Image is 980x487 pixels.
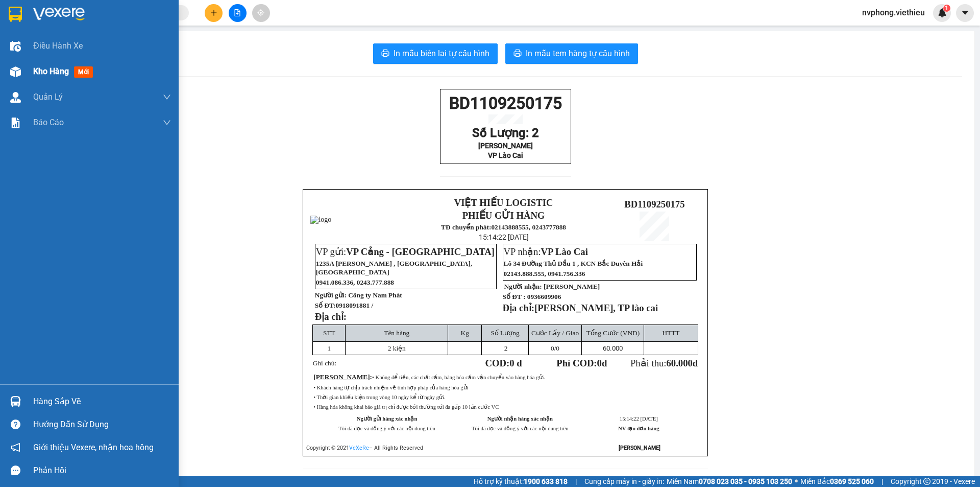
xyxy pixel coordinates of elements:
[313,359,336,367] span: Ghi chú:
[349,445,369,451] a: VeXeRe
[699,477,792,485] strong: 0708 023 035 - 0935 103 250
[485,358,522,368] strong: COD:
[306,445,423,451] span: Copyright © 2021 – All Rights Reserved
[503,293,526,300] strong: Số ĐT :
[624,199,684,210] span: BD1109250175
[252,4,270,22] button: aim
[315,311,347,322] strong: Địa chỉ:
[33,441,154,454] span: Giới thiệu Vexere, nhận hoa hồng
[441,223,491,231] strong: TĐ chuyển phát:
[527,293,561,300] span: 0936609906
[800,476,874,487] span: Miền Bắc
[338,426,435,431] span: Tôi đã đọc và đồng ý với các nội dung trên
[10,396,21,407] img: warehouse-icon
[9,7,22,22] img: logo-vxr
[33,417,171,432] div: Hướng dẫn sử dụng
[10,41,21,52] img: warehouse-icon
[881,476,883,487] span: |
[575,476,577,487] span: |
[504,260,643,267] span: Lô 34 Đường Thủ Dầu 1 , KCN Bắc Duyên Hải
[229,4,247,22] button: file-add
[372,375,545,380] span: • Không để tiền, các chất cấm, hàng hóa cấm vận chuyển vào hàng hóa gửi.
[316,246,495,257] span: VP gửi:
[956,4,974,22] button: caret-down
[531,329,579,337] span: Cước Lấy / Giao
[830,477,874,485] strong: 0369 525 060
[11,420,20,429] span: question-circle
[461,329,469,337] span: Kg
[524,477,568,485] strong: 1900 633 818
[10,66,21,77] img: warehouse-icon
[504,270,585,277] span: 02143.888.555, 0941.756.336
[163,119,171,127] span: down
[33,116,64,129] span: Báo cáo
[556,358,607,368] strong: Phí COD: đ
[472,126,539,140] span: Số Lượng: 2
[33,39,83,52] span: Điều hành xe
[74,66,93,78] span: mới
[551,344,559,352] span: /0
[316,279,394,286] span: 0941.086.336, 0243.777.888
[449,94,562,113] span: BD1109250175
[584,476,664,487] span: Cung cấp máy in - giấy in:
[619,445,660,451] strong: [PERSON_NAME]
[478,142,533,150] span: [PERSON_NAME]
[310,216,331,224] img: logo
[472,426,569,431] span: Tôi đã đọc và đồng ý với các nội dung trên
[10,92,21,103] img: warehouse-icon
[313,395,445,400] span: • Thời gian khiếu kiện trong vòng 10 ngày kể từ ngày gửi.
[315,302,373,309] strong: Số ĐT:
[315,291,347,299] strong: Người gửi:
[373,43,498,64] button: printerIn mẫu biên lai tự cấu hình
[479,233,529,241] span: 15:14:22 [DATE]
[205,4,223,22] button: plus
[33,66,69,76] span: Kho hàng
[394,47,489,60] span: In mẫu biên lai tự cấu hình
[923,478,930,485] span: copyright
[327,344,331,352] span: 1
[381,49,389,59] span: printer
[509,358,522,368] span: 0 đ
[11,466,20,475] span: message
[316,260,472,276] span: 1235A [PERSON_NAME] , [GEOGRAPHIC_DATA], [GEOGRAPHIC_DATA]
[163,93,171,101] span: down
[33,90,63,103] span: Quản Lý
[620,416,658,422] span: 15:14:22 [DATE]
[945,5,948,12] span: 1
[257,9,264,16] span: aim
[33,463,171,478] div: Phản hồi
[551,344,554,352] span: 0
[503,303,534,313] strong: Địa chỉ:
[667,476,792,487] span: Miền Nam
[33,394,171,409] div: Hàng sắp về
[961,8,970,17] span: caret-down
[462,210,545,221] strong: PHIẾU GỬI HÀNG
[491,223,566,231] strong: 02143888555, 0243777888
[504,283,542,290] strong: Người nhận:
[335,302,373,309] span: 0918091881 /
[11,443,20,452] span: notification
[504,246,588,257] span: VP nhận:
[504,344,508,352] span: 2
[388,344,406,352] span: 2 kiện
[313,373,370,381] span: [PERSON_NAME]
[210,9,217,16] span: plus
[662,329,679,337] span: HTTT
[488,151,523,159] span: VP Lào Cai
[487,416,553,422] strong: Người nhận hàng xác nhận
[666,358,692,368] span: 60.000
[693,358,698,368] span: đ
[938,8,947,17] img: icon-new-feature
[491,329,519,337] span: Số Lượng
[505,43,638,64] button: printerIn mẫu tem hàng tự cấu hình
[603,344,623,352] span: 60.000
[348,291,402,299] span: Công ty Nam Phát
[454,197,553,208] strong: VIỆT HIẾU LOGISTIC
[313,404,499,410] span: • Hàng hóa không khai báo giá trị chỉ được bồi thường tối đa gấp 10 lần cước VC
[323,329,335,337] span: STT
[541,246,588,257] span: VP Lào Cai
[618,426,659,431] strong: NV tạo đơn hàng
[795,479,798,483] span: ⚪️
[346,246,495,257] span: VP Cảng - [GEOGRAPHIC_DATA]
[534,303,658,313] span: [PERSON_NAME], TP lào cai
